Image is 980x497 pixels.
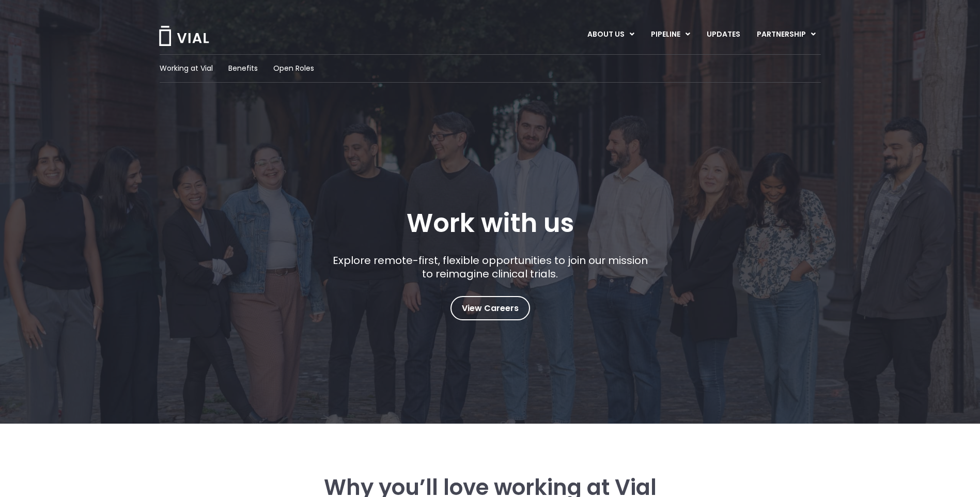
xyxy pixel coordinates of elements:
a: PARTNERSHIPMenu Toggle [749,26,824,43]
a: Benefits [228,63,258,74]
a: View Careers [450,296,530,320]
a: ABOUT USMenu Toggle [579,26,642,43]
img: Vial Logo [158,26,210,46]
a: Open Roles [273,63,314,74]
h1: Work with us [407,208,574,238]
p: Explore remote-first, flexible opportunities to join our mission to reimagine clinical trials. [329,254,651,281]
a: UPDATES [698,26,748,43]
span: View Careers [462,302,519,315]
a: PIPELINEMenu Toggle [643,26,698,43]
a: Working at Vial [160,63,213,74]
